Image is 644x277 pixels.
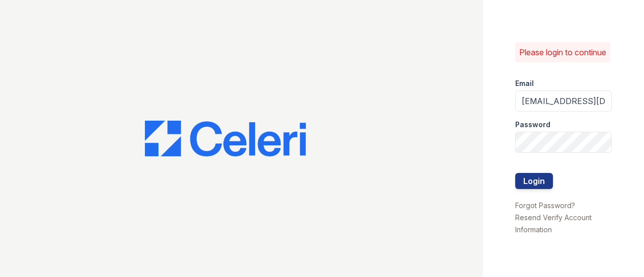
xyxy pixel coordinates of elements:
[515,201,575,210] a: Forgot Password?
[515,78,534,88] label: Email
[515,173,553,189] button: Login
[515,213,592,234] a: Resend Verify Account Information
[519,46,606,58] p: Please login to continue
[145,121,306,157] img: CE_Logo_Blue-a8612792a0a2168367f1c8372b55b34899dd931a85d93a1a3d3e32e68fde9ad4.png
[515,120,550,130] label: Password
